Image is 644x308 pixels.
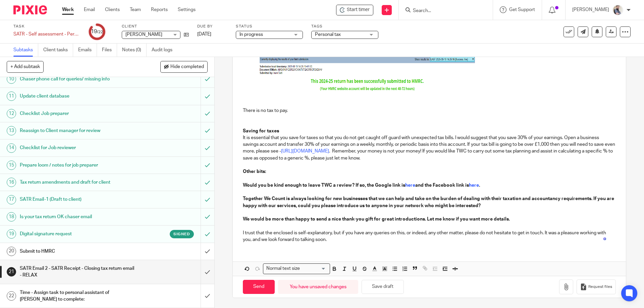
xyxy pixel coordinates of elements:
[122,24,189,29] label: Client
[263,263,330,274] div: Search for option
[152,44,177,57] a: Audit logs
[278,280,358,294] div: You have unsaved changes
[102,44,117,57] a: Files
[572,6,609,13] p: [PERSON_NAME]
[122,44,147,57] a: Notes (0)
[173,231,190,237] span: Signed
[243,230,615,243] p: I trust that the enclosed is self-explanatory, but if you have any queries on this, or indeed, an...
[13,31,80,38] div: SATR - Self assessment - Personal tax return 24/25
[7,291,16,301] div: 22
[7,247,16,256] div: 20
[7,143,16,153] div: 14
[130,6,141,13] a: Team
[197,24,227,29] label: Due by
[78,44,97,57] a: Emails
[20,160,136,170] h1: Prepare loom / notes for job preparer
[13,44,38,57] a: Subtasks
[20,288,136,305] h1: Time - Assign task to personal assistant of [PERSON_NAME] to complete:
[151,6,168,13] a: Reports
[20,143,136,153] h1: Checklist for Job reviewer
[7,161,16,170] div: 15
[302,265,326,272] input: Search for option
[13,24,80,29] label: Task
[509,7,535,12] span: Get Support
[7,74,16,84] div: 10
[412,8,473,14] input: Search
[258,38,476,91] img: Image
[97,30,103,34] small: /22
[20,246,136,256] h1: Submit to HMRC
[405,183,415,188] a: here
[197,32,211,37] span: [DATE]
[7,212,16,222] div: 18
[311,24,378,29] label: Tags
[588,284,612,290] span: Request files
[243,217,510,222] strong: We would be more than happy to send a nice thank-you gift for great introductions. Let me know if...
[243,196,615,208] strong: Together We Count is always looking for new businesses that we can help and take on the burden of...
[7,195,16,204] div: 17
[243,17,615,175] p: Thanks for sending the digitally signed tax return for 2024/25. This has now been submitted to HM...
[7,91,16,101] div: 11
[20,229,136,239] h1: Digital signature request
[7,126,16,135] div: 13
[243,183,405,188] strong: Would you be kind enough to leave TWC a review? If so, the Google link is
[20,109,136,119] h1: Checklist Job preparer
[20,126,136,136] h1: Reassign to Client manager for review
[178,6,196,13] a: Settings
[125,32,162,37] span: [PERSON_NAME]
[13,5,47,14] img: Pixie
[362,280,404,294] button: Save draft
[160,61,208,72] button: Hide completed
[415,183,469,188] strong: and the Facebook link is
[577,280,615,295] button: Request files
[469,183,479,188] a: here
[7,178,16,187] div: 16
[20,177,136,187] h1: Tax return amendments and draft for client
[239,32,263,37] span: In progress
[20,74,136,84] h1: Chaser phone call for queries/ missing info
[20,263,136,281] h1: SATR Email 2 - SATR Receipt - Closing tax return email - RELAX
[20,194,136,204] h1: SATR Email-1 (Draft to client)
[243,169,266,174] strong: Other bits:
[84,6,95,13] a: Email
[91,28,103,36] div: 19
[43,44,73,57] a: Client tasks
[20,212,136,222] h1: Is your tax return OK chaser email
[62,6,74,13] a: Work
[7,61,44,72] button: + Add subtask
[479,183,480,188] strong: .
[7,267,16,276] div: 21
[243,129,279,133] strong: Saving for taxes
[281,149,329,153] a: [URL][DOMAIN_NAME]
[315,32,341,37] span: Personal tax
[612,5,623,15] img: Pixie%2002.jpg
[105,6,120,13] a: Clients
[243,280,275,294] input: Send
[7,109,16,118] div: 12
[20,91,136,101] h1: Update client database
[347,6,370,13] span: Start timer
[236,24,303,29] label: Status
[265,265,301,272] span: Normal text size
[336,5,373,15] div: Thomas Lloyd - SATR - Self assessment - Personal tax return 24/25
[7,229,16,239] div: 19
[170,64,204,70] span: Hide completed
